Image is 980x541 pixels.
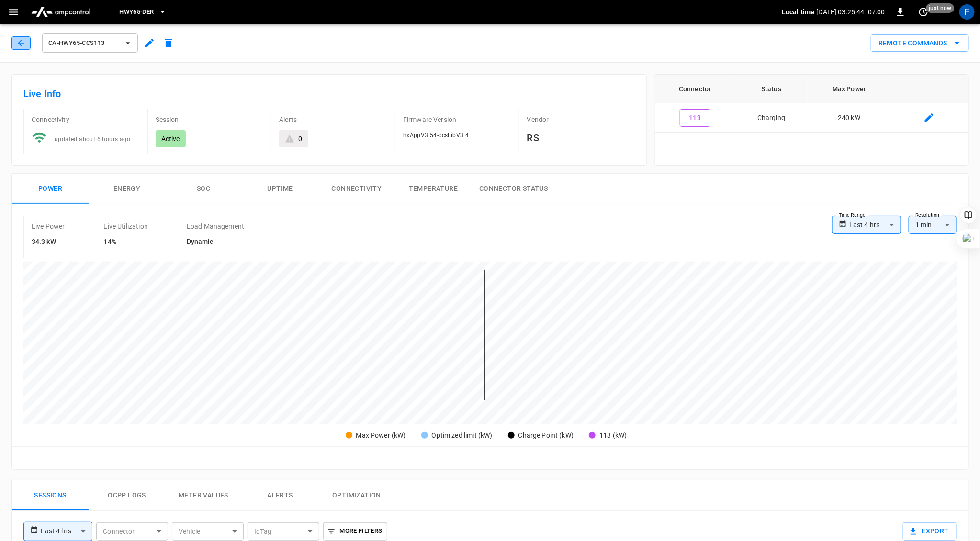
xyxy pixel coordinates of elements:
div: Last 4 hrs [41,522,92,541]
button: Optimization [318,480,395,511]
span: hxAppV3.54-ccsLibV3.4 [403,132,469,139]
h6: 34.3 kW [32,237,65,247]
button: More Filters [323,522,387,541]
p: Connectivity [32,115,140,124]
th: Connector [655,75,735,103]
th: Max Power [808,75,891,103]
td: Charging [735,103,808,133]
h6: 14% [104,237,148,247]
table: connector table [655,75,968,133]
button: Power [12,174,89,204]
span: updated about 6 hours ago [55,136,130,143]
span: HWY65-DER [119,7,154,18]
h6: RS [527,130,635,145]
button: HWY65-DER [115,3,170,22]
div: Charge Point (kW) [518,431,574,441]
button: Sessions [12,480,89,511]
th: Status [735,75,808,103]
div: Optimized limit (kW) [432,431,493,441]
button: set refresh interval [916,4,931,20]
label: Resolution [915,211,939,219]
p: [DATE] 03:25:44 -07:00 [817,7,885,17]
p: Firmware Version [403,115,511,124]
button: Alerts [242,480,318,511]
p: Live Power [32,221,65,231]
td: 240 kW [808,103,891,133]
div: Last 4 hrs [849,216,901,234]
div: 113 (kW) [599,431,627,441]
img: ampcontrol.io logo [27,3,94,21]
h6: Dynamic [187,237,244,247]
p: Alerts [279,115,387,124]
button: ca-hwy65-ccs113 [42,33,138,53]
div: Max Power (kW) [356,431,406,441]
button: Connector Status [472,174,555,204]
div: 0 [298,134,302,144]
p: Load Management [187,221,244,231]
button: Connectivity [318,174,395,204]
span: just now [926,3,955,13]
button: Energy [89,174,165,204]
div: remote commands options [871,34,969,52]
button: SOC [165,174,242,204]
button: Export [903,522,957,541]
button: Remote Commands [871,34,969,52]
button: Uptime [242,174,318,204]
button: Temperature [395,174,472,204]
span: ca-hwy65-ccs113 [48,38,119,49]
p: Vendor [527,115,635,124]
p: Active [161,134,180,144]
p: Session [156,115,264,124]
div: 1 min [909,216,957,234]
button: Meter Values [165,480,242,511]
label: Time Range [839,211,866,219]
button: Ocpp logs [89,480,165,511]
p: Local time [782,7,815,17]
h6: Live Info [23,86,635,101]
button: 113 [680,109,710,127]
p: Live Utilization [104,221,148,231]
div: profile-icon [959,4,975,20]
